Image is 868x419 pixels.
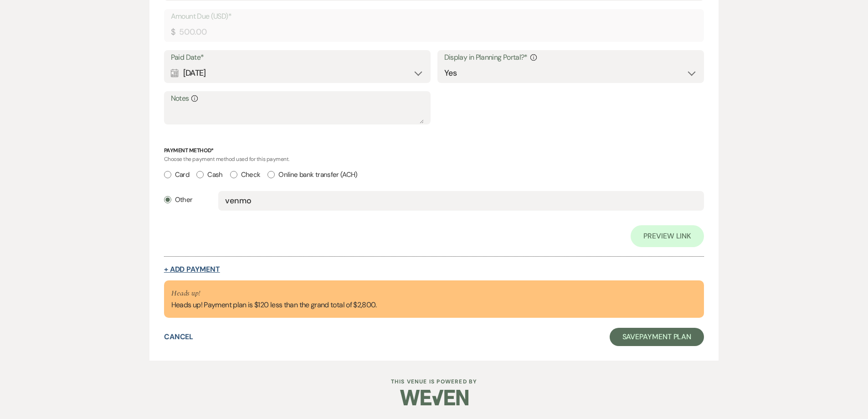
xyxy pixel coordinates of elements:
p: Payment Method* [164,146,704,155]
div: $ [171,26,175,38]
div: [DATE] [171,64,424,82]
label: Paid Date* [171,51,424,64]
input: Card [164,171,171,178]
p: Heads up! [171,288,376,300]
label: Other [164,194,193,206]
label: Online bank transfer (ACH) [267,169,357,181]
span: Choose the payment method used for this payment. [164,155,289,163]
label: Notes [171,92,424,105]
button: Cancel [164,333,194,341]
button: SavePayment Plan [610,328,704,346]
input: Cash [196,171,204,178]
input: Other [164,196,171,203]
label: Check [230,169,261,181]
label: Display in Planning Portal?* [444,51,698,64]
div: Heads up! Payment plan is $120 less than the grand total of $2,800. [171,288,376,310]
label: Amount Due (USD)* [171,10,698,23]
input: Online bank transfer (ACH) [267,171,275,178]
label: Card [164,169,189,181]
button: + Add Payment [164,266,220,273]
label: Cash [196,169,222,181]
img: Weven Logo [400,382,468,414]
a: Preview Link [631,225,704,247]
input: Check [230,171,237,178]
